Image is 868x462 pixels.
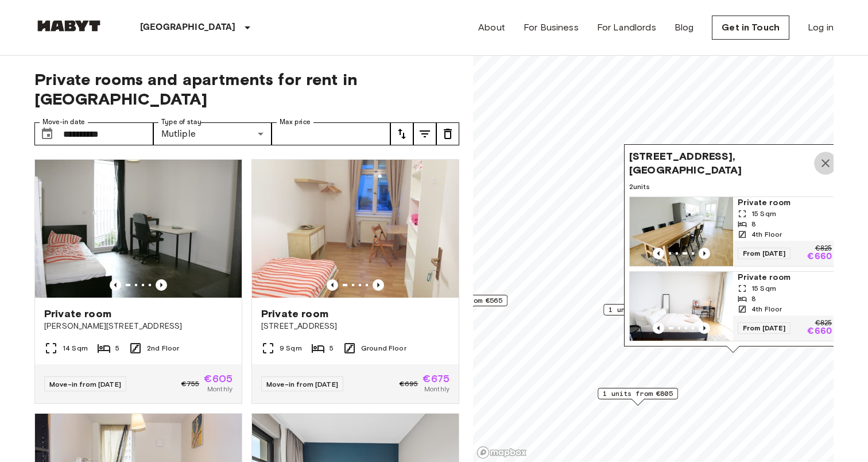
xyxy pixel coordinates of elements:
button: Previous image [373,279,384,291]
p: €825 [815,320,832,327]
span: 8 [751,219,756,229]
label: Type of stay [161,117,201,127]
span: Private room [738,197,832,209]
img: Marketing picture of unit DE-01-012-001-05H [630,272,733,341]
button: Previous image [653,322,664,334]
div: Map marker [598,388,678,406]
a: Marketing picture of unit DE-01-012-001-05HPrevious imagePrevious imagePrivate room15 Sqm84th Flo... [629,271,837,341]
a: For Business [524,21,579,34]
div: Map marker [603,304,684,322]
button: Previous image [653,248,664,259]
a: Marketing picture of unit DE-01-302-006-05Previous imagePrevious imagePrivate room[PERSON_NAME][S... [34,159,242,404]
span: €675 [423,374,449,384]
span: 1 units from €805 [603,388,673,399]
span: Private rooms and apartments for rent in [GEOGRAPHIC_DATA] [34,70,459,109]
button: Previous image [327,279,338,291]
span: 5 [115,343,119,353]
span: 9 Sqm [280,343,302,353]
span: 15 Sqm [751,209,776,219]
img: Marketing picture of unit DE-01-062-03M [252,160,459,298]
button: Choose date, selected date is 30 Aug 2025 [36,122,59,145]
a: Get in Touch [712,16,789,40]
button: Previous image [110,279,121,291]
span: 15 Sqm [751,283,776,294]
span: 5 [330,343,334,353]
span: Private room [44,307,111,321]
span: 4 units from €565 [432,295,502,306]
span: From [DATE] [738,322,790,334]
a: About [478,21,505,34]
span: [STREET_ADDRESS], [GEOGRAPHIC_DATA] [629,149,814,177]
span: Private room [261,307,328,321]
span: From [DATE] [738,248,790,259]
p: [GEOGRAPHIC_DATA] [140,21,236,34]
button: Previous image [699,248,710,259]
div: Mutliple [153,122,272,145]
span: 14 Sqm [63,343,88,353]
span: [PERSON_NAME][STREET_ADDRESS] [44,321,232,332]
label: Max price [280,117,311,127]
span: Monthly [424,384,449,394]
a: Previous imagePrevious imagePrivate room15 Sqm84th FloorFrom [DATE]€825€660 [629,197,837,267]
span: €605 [204,374,232,384]
a: Marketing picture of unit DE-01-062-03MPrevious imagePrevious imagePrivate room[STREET_ADDRESS]9 ... [251,159,459,404]
p: €660 [807,252,832,261]
a: Mapbox logo [476,446,527,459]
span: Ground Floor [361,343,406,353]
span: Move-in from [DATE] [266,380,338,388]
img: Habyt [34,20,103,32]
p: €825 [815,245,832,252]
span: Move-in from [DATE] [49,380,121,388]
p: €660 [807,327,832,336]
label: Move-in date [42,117,85,127]
a: Log in [808,21,834,34]
a: Blog [675,21,694,34]
img: Marketing picture of unit DE-01-012-001-07H [630,197,733,266]
span: 2 units [629,182,837,192]
button: Previous image [699,322,710,334]
button: tune [390,122,413,145]
img: Marketing picture of unit DE-01-302-006-05 [35,160,242,298]
a: For Landlords [597,21,656,34]
span: [STREET_ADDRESS] [261,321,449,332]
span: €755 [181,379,200,389]
span: Private room [738,272,832,283]
span: €695 [400,379,418,389]
span: 8 [751,294,756,304]
button: tune [436,122,459,145]
span: 4th Floor [751,229,782,240]
button: Previous image [156,279,167,291]
div: Map marker [624,144,842,353]
span: 2nd Floor [147,343,179,353]
span: Monthly [207,384,232,394]
span: 4th Floor [751,304,782,314]
span: 1 units from €675 [609,305,679,315]
button: tune [413,122,436,145]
